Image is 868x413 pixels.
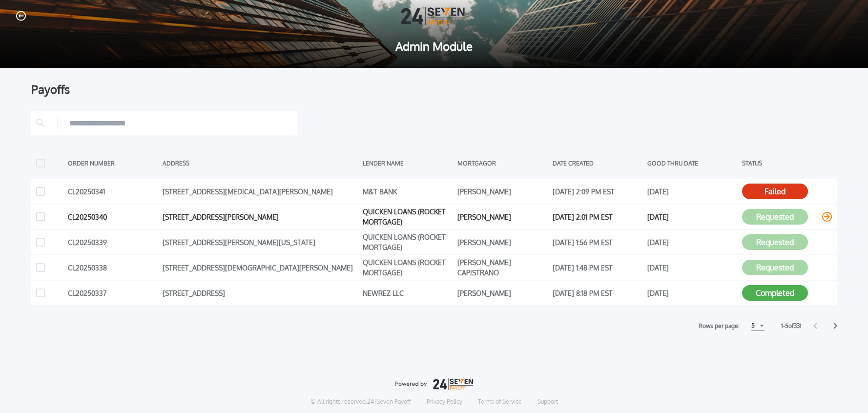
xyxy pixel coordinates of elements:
div: QUICKEN LOANS (ROCKET MORTGAGE) [363,235,453,249]
a: Support [537,398,558,406]
div: [STREET_ADDRESS][PERSON_NAME][US_STATE] [163,235,358,249]
a: Terms of Service [478,398,522,406]
div: [DATE] [647,235,737,249]
div: [DATE] 8:18 PM EST [553,286,642,300]
a: Privacy Policy [427,398,462,406]
div: ORDER NUMBER [68,156,158,170]
div: MORTGAGOR [457,156,547,170]
label: Rows per page: [699,321,740,331]
div: [STREET_ADDRESS][MEDICAL_DATA][PERSON_NAME] [163,184,358,199]
img: Logo [401,7,467,25]
div: Payoffs [31,83,837,95]
div: [DATE] 2:09 PM EST [553,184,642,199]
button: Completed [742,285,808,301]
p: © All rights reserved. 24|Seven Payoff [310,398,411,406]
div: DATE CREATED [553,156,642,170]
div: CL20250339 [68,235,158,249]
div: [STREET_ADDRESS][PERSON_NAME] [163,209,358,224]
div: 5 [751,320,755,331]
div: CL20250340 [68,209,158,224]
div: [STREET_ADDRESS] [163,286,358,300]
div: [DATE] 2:01 PM EST [553,209,642,224]
div: QUICKEN LOANS (ROCKET MORTGAGE) [363,209,453,224]
div: ADDRESS [163,156,358,170]
div: M&T BANK [363,184,453,199]
div: [DATE] [647,260,737,275]
div: CL20250341 [68,184,158,199]
div: [PERSON_NAME] [457,286,547,300]
div: CL20250338 [68,260,158,275]
div: [DATE] 1:56 PM EST [553,235,642,249]
button: Failed [742,184,808,199]
div: [PERSON_NAME] CAPISTRANO [457,260,547,275]
button: Requested [742,260,808,275]
div: [DATE] 1:48 PM EST [553,260,642,275]
div: LENDER NAME [363,156,453,170]
div: CL20250337 [68,286,158,300]
button: 5 [751,321,765,331]
div: [DATE] [647,286,737,300]
label: 1 - 5 of 331 [781,321,802,331]
div: [STREET_ADDRESS][DEMOGRAPHIC_DATA][PERSON_NAME] [163,260,358,275]
div: [DATE] [647,209,737,224]
div: [PERSON_NAME] [457,184,547,199]
div: QUICKEN LOANS (ROCKET MORTGAGE) [363,260,453,275]
div: STATUS [742,156,832,170]
button: Requested [742,234,808,250]
button: Requested [742,209,808,225]
div: [PERSON_NAME] [457,235,547,249]
div: GOOD THRU DATE [647,156,737,170]
div: [DATE] [647,184,737,199]
div: [PERSON_NAME] [457,209,547,224]
div: NEWREZ LLC [363,286,453,300]
img: logo [395,378,473,390]
span: Admin Module [16,41,852,52]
